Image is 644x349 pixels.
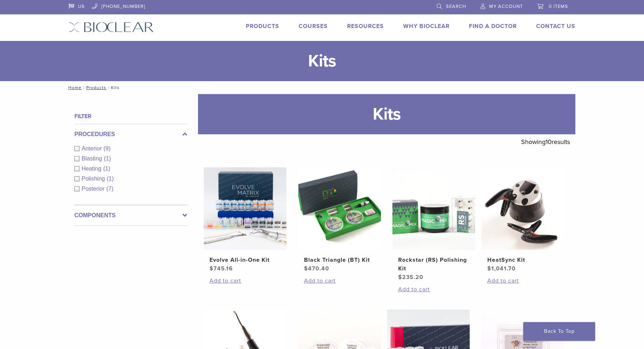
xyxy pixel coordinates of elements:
[82,145,103,152] span: Anterior
[203,167,287,273] a: Evolve All-in-One KitEvolve All-in-One Kit $745.16
[210,265,213,272] span: $
[82,155,104,162] span: Blasting
[304,265,329,272] bdi: 470.40
[204,167,286,250] img: Evolve All-in-One Kit
[106,186,114,192] span: (7)
[392,167,475,250] img: Rockstar (RS) Polishing Kit
[487,265,491,272] span: $
[63,81,581,94] nav: Kits
[106,86,111,89] span: /
[523,322,595,341] a: Back To Top
[298,167,381,250] img: Black Triangle (BT) Kit
[398,285,469,294] a: Add to cart: “Rockstar (RS) Polishing Kit”
[82,86,86,89] span: /
[347,23,384,30] a: Resources
[104,155,111,162] span: (1)
[82,176,107,182] span: Polishing
[246,23,279,30] a: Products
[304,276,375,285] a: Add to cart: “Black Triangle (BT) Kit”
[546,138,552,146] span: 10
[469,23,517,30] a: Find A Doctor
[107,176,114,182] span: (1)
[482,167,564,250] img: HeatSync Kit
[487,265,516,272] bdi: 1,041.70
[487,256,558,264] h2: HeatSync Kit
[82,186,106,192] span: Posterior
[299,23,328,30] a: Courses
[298,167,382,273] a: Black Triangle (BT) KitBlack Triangle (BT) Kit $470.40
[103,145,111,152] span: (9)
[198,94,575,134] h1: Kits
[210,276,281,285] a: Add to cart: “Evolve All-in-One Kit”
[210,265,233,272] bdi: 745.16
[210,256,281,264] h2: Evolve All-in-One Kit
[398,274,402,281] span: $
[103,166,110,172] span: (1)
[74,211,187,220] label: Components
[304,265,308,272] span: $
[398,256,469,273] h2: Rockstar (RS) Polishing Kit
[74,130,187,139] label: Procedures
[69,22,154,32] img: Bioclear
[481,167,565,273] a: HeatSync KitHeatSync Kit $1,041.70
[446,4,466,9] span: Search
[521,134,570,149] p: Showing results
[82,166,103,172] span: Heating
[392,167,476,281] a: Rockstar (RS) Polishing KitRockstar (RS) Polishing Kit $235.20
[86,85,106,90] a: Products
[489,4,523,9] span: My Account
[398,274,423,281] bdi: 235.20
[536,23,575,30] a: Contact Us
[304,256,375,264] h2: Black Triangle (BT) Kit
[66,85,82,90] a: Home
[74,112,187,121] h4: Filter
[487,276,558,285] a: Add to cart: “HeatSync Kit”
[403,23,450,30] a: Why Bioclear
[549,4,568,9] span: 0 items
